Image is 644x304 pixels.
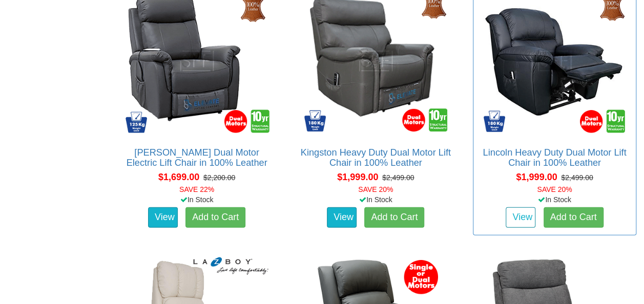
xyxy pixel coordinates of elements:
[561,173,593,182] del: $2,499.00
[471,194,638,205] div: In Stock
[382,173,414,182] del: $2,499.00
[506,207,535,228] a: View
[148,207,178,228] a: View
[537,185,572,193] font: SAVE 20%
[203,173,235,182] del: $2,200.00
[544,207,604,228] a: Add to Cart
[337,172,378,182] span: $1,999.00
[327,207,357,228] a: View
[185,207,245,228] a: Add to Cart
[292,194,460,205] div: In Stock
[113,194,281,205] div: In Stock
[483,147,626,168] a: Lincoln Heavy Duty Dual Motor Lift Chair in 100% Leather
[158,172,199,182] span: $1,699.00
[516,172,557,182] span: $1,999.00
[301,147,451,168] a: Kingston Heavy Duty Dual Motor Lift Chair in 100% Leather
[179,185,214,193] font: SAVE 22%
[364,207,424,228] a: Add to Cart
[358,185,393,193] font: SAVE 20%
[127,147,267,168] a: [PERSON_NAME] Dual Motor Electric Lift Chair in 100% Leather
